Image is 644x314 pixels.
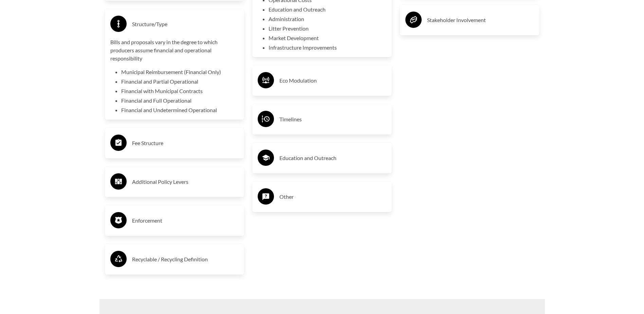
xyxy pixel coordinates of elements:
[279,191,386,202] h3: Other
[121,87,239,95] li: Financial with Municipal Contracts
[132,19,239,30] h3: Structure/Type
[279,75,386,86] h3: Eco Modulation
[121,68,239,76] li: Municipal Reimbursement (Financial Only)
[132,254,239,265] h3: Recyclable / Recycling Definition
[269,34,386,42] li: Market Development
[121,106,239,114] li: Financial and Undetermined Operational
[269,5,386,14] li: Education and Outreach
[121,97,239,105] li: Financial and Full Operational
[269,43,386,52] li: Infrastructure Improvements
[269,24,386,33] li: Litter Prevention
[269,15,386,23] li: Administration
[279,153,386,163] h3: Education and Outreach
[132,138,239,149] h3: Fee Structure
[279,114,386,125] h3: Timelines
[110,38,239,63] p: Bills and proposals vary in the degree to which producers assume financial and operational respon...
[132,215,239,226] h3: Enforcement
[427,15,534,25] h3: Stakeholder Involvement
[121,77,239,86] li: Financial and Partial Operational
[132,176,239,187] h3: Additional Policy Levers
